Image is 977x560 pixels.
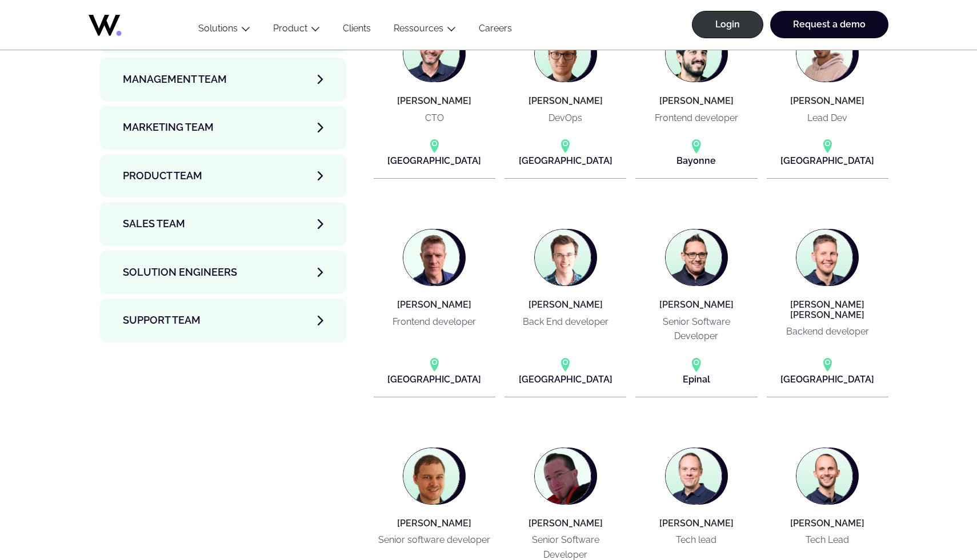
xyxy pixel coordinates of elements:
p: Frontend developer [393,315,476,329]
button: Ressources [382,23,467,38]
img: Louis-Alexandre CELTON [796,26,852,82]
h4: [PERSON_NAME] [659,96,734,106]
span: Management Team [123,71,227,87]
img: Nicolas REMY [535,229,591,285]
iframe: Chatbot [902,485,961,544]
p: [GEOGRAPHIC_DATA] [519,154,612,168]
p: [GEOGRAPHIC_DATA] [780,154,874,168]
p: Epinal [683,372,710,386]
p: [GEOGRAPHIC_DATA] [519,372,612,386]
h4: [PERSON_NAME] [659,300,734,310]
p: CTO [425,111,444,125]
span: Marketing Team [123,119,214,135]
p: Back End developer [523,315,608,329]
p: Bayonne [676,154,716,168]
a: Careers [467,23,523,38]
h4: [PERSON_NAME] [528,518,603,529]
span: Product team [123,168,202,184]
button: Solutions [187,23,262,38]
span: Solution Engineers [123,264,237,280]
a: Clients [331,23,382,38]
span: Sales team [123,216,185,232]
p: Senior software developer [378,533,490,547]
img: Vincent COUTURIER [666,448,722,504]
h4: [PERSON_NAME] [790,518,864,529]
p: Tech lead [676,533,716,547]
img: Romain PETIT [666,229,722,285]
a: Product [273,23,307,34]
img: Kevin BACH [535,26,591,82]
img: David PALITA [403,26,459,82]
p: [GEOGRAPHIC_DATA] [387,372,481,386]
img: Mathieu DE ARMEY [403,229,459,285]
img: Thibault DRILLIEN [796,229,852,285]
p: DevOps [548,111,582,125]
h4: [PERSON_NAME] [PERSON_NAME] [771,300,884,320]
img: Thomas MARTIN [403,448,459,504]
a: Login [692,11,763,38]
button: Product [262,23,331,38]
img: Léo PUNSOLA [666,26,722,82]
p: Frontend developer [655,111,738,125]
h4: [PERSON_NAME] [528,300,603,310]
p: Senior Software Developer [640,315,752,344]
h4: [PERSON_NAME] [397,96,471,106]
p: [GEOGRAPHIC_DATA] [387,154,481,168]
p: [GEOGRAPHIC_DATA] [780,372,874,386]
p: Backend developer [786,324,869,339]
h4: [PERSON_NAME] [397,300,471,310]
img: Vincent AUDIBERT [535,448,591,504]
img: Vincent PALITA [796,448,852,504]
h4: [PERSON_NAME] [790,96,864,106]
p: Lead Dev [807,111,847,125]
h4: [PERSON_NAME] [659,518,734,529]
h4: [PERSON_NAME] [397,518,471,529]
a: Request a demo [770,11,888,38]
h4: [PERSON_NAME] [528,96,603,106]
p: Tech Lead [806,533,849,547]
a: Ressources [394,23,443,34]
span: Support team [123,312,201,328]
